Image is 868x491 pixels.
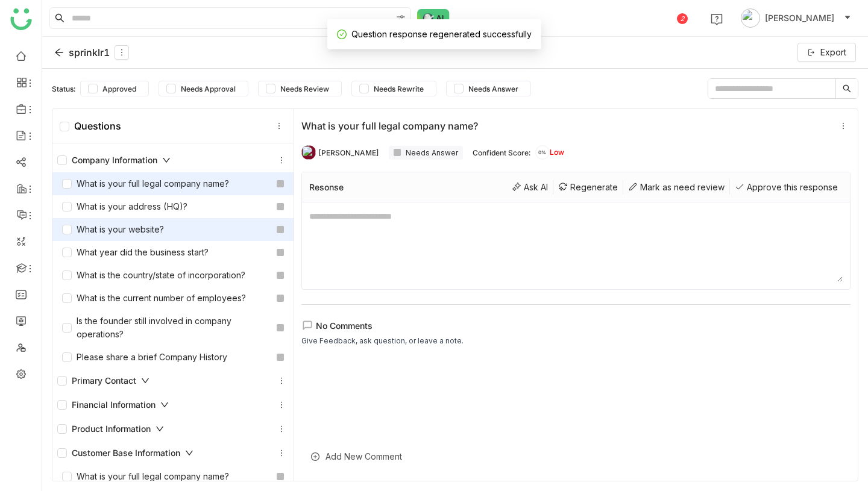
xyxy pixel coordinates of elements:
div: Financial Information [57,398,169,411]
span: Needs Approval [176,84,241,93]
div: Give Feedback, ask question, or leave a note. [301,335,464,347]
img: help.svg [711,13,723,25]
div: Please share a brief Company History [62,351,227,364]
div: Needs Answer [389,146,463,160]
div: Ask AI [507,180,553,195]
div: Is the founder still involved in company operations? [62,314,272,341]
div: Customer Base Information [52,441,294,465]
span: Needs Review [275,84,334,93]
div: Add New Comment [301,442,851,471]
div: Product Information [57,422,164,436]
span: Export [820,46,846,59]
div: Financial Information [52,393,294,417]
div: Company Information [52,148,294,172]
div: Resonse [309,182,344,192]
button: Export [797,43,856,62]
img: lms-comment.svg [301,319,313,331]
div: Low [535,145,564,160]
span: [PERSON_NAME] [765,11,834,25]
span: Needs Answer [464,84,523,93]
img: ask-buddy-normal.svg [417,9,450,27]
span: 0% [535,150,550,155]
button: [PERSON_NAME] [738,8,854,28]
div: What is your full legal company name? [62,470,229,483]
span: No Comments [316,321,373,331]
img: search-type.svg [396,14,406,23]
div: Questions [60,120,121,132]
div: What is your website? [62,223,164,236]
div: Company Information [57,154,171,167]
div: Regenerate [553,180,623,195]
div: Confident Score: [473,148,530,157]
div: sprinklr1 [54,45,129,60]
div: Approve this response [730,180,843,195]
div: Primary Contact [52,369,294,393]
span: Needs Rewrite [369,84,429,93]
div: Mark as need review [623,180,730,195]
img: logo [10,8,32,30]
div: [PERSON_NAME] [318,148,379,157]
div: What is the country/state of incorporation? [62,269,245,282]
img: avatar [741,8,760,28]
div: What is the current number of employees? [62,292,246,305]
div: Status: [52,84,75,93]
span: Question response regenerated successfully [351,29,532,39]
div: Customer Base Information [57,446,193,460]
div: Product Information [52,417,294,441]
span: Approved [98,84,141,93]
img: 614311cd187b40350527aed2 [301,145,316,160]
div: Primary Contact [57,374,149,387]
div: What is your address (HQ)? [62,200,187,213]
div: 2 [677,13,688,24]
div: What is your full legal company name? [62,177,229,190]
div: What is your full legal company name? [301,120,831,132]
div: What year did the business start? [62,246,209,259]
